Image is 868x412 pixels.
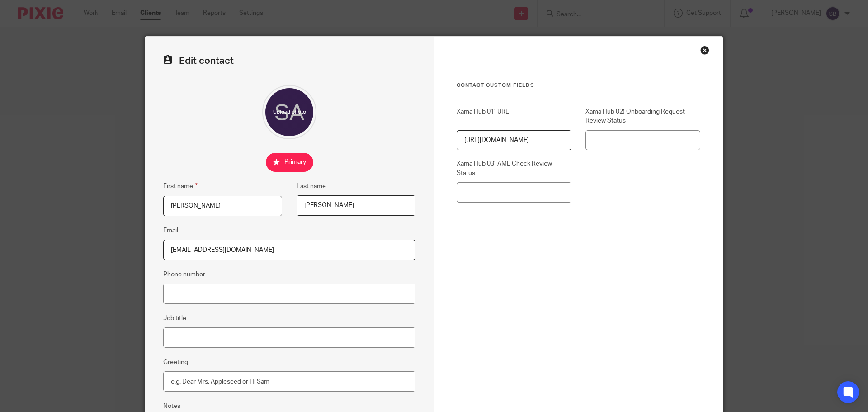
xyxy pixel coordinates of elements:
[700,46,709,55] div: Close this dialog window
[163,314,186,323] label: Job title
[457,82,700,89] h3: Contact Custom fields
[163,270,205,279] label: Phone number
[163,181,198,191] label: First name
[163,226,178,235] label: Email
[163,371,415,392] input: e.g. Dear Mrs. Appleseed or Hi Sam
[585,107,700,126] label: Xama Hub 02) Onboarding Request Review Status
[163,55,415,67] h2: Edit contact
[163,358,188,367] label: Greeting
[297,182,326,191] label: Last name
[457,107,571,126] label: Xama Hub 01) URL
[457,159,571,178] label: Xama Hub 03) AML Check Review Status
[163,402,180,411] label: Notes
